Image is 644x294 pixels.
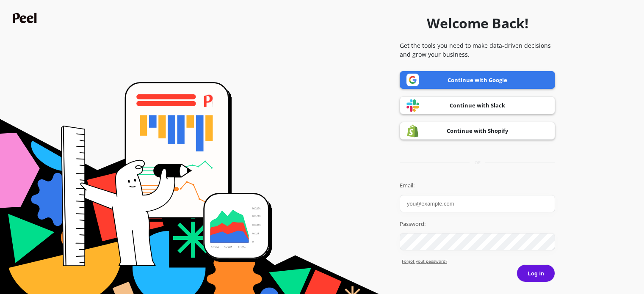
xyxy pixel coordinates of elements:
[400,220,555,228] label: Password:
[517,264,555,282] button: Log in
[400,195,555,212] input: you@example.com
[13,13,39,23] img: Peel
[400,71,555,89] a: Continue with Google
[400,159,555,166] div: or
[400,181,555,190] label: Email:
[406,99,419,112] img: Slack logo
[400,96,555,114] a: Continue with Slack
[400,41,555,59] p: Get the tools you need to make data-driven decisions and grow your business.
[400,122,555,140] a: Continue with Shopify
[406,74,419,86] img: Google logo
[402,258,555,264] a: Forgot yout password?
[406,124,419,137] img: Shopify logo
[427,13,528,33] h1: Welcome Back!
